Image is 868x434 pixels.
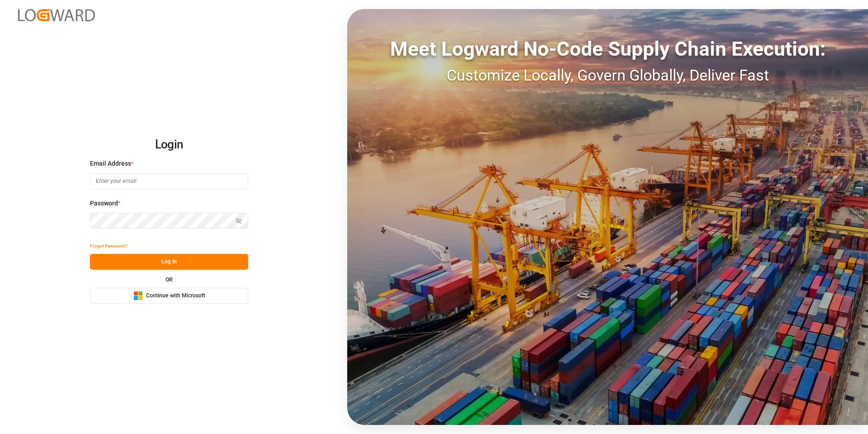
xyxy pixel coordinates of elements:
[347,34,868,64] div: Meet Logward No-Code Supply Chain Execution:
[347,64,868,87] div: Customize Locally, Govern Globally, Deliver Fast
[90,288,248,304] button: Continue with Microsoft
[90,199,118,208] span: Password
[165,277,173,282] small: OR
[90,173,248,189] input: Enter your email
[90,238,127,254] button: Forgot Password?
[90,254,248,270] button: Log In
[146,292,205,300] span: Continue with Microsoft
[90,159,131,168] span: Email Address
[90,130,248,159] h2: Login
[18,9,95,21] img: Logward_new_orange.png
